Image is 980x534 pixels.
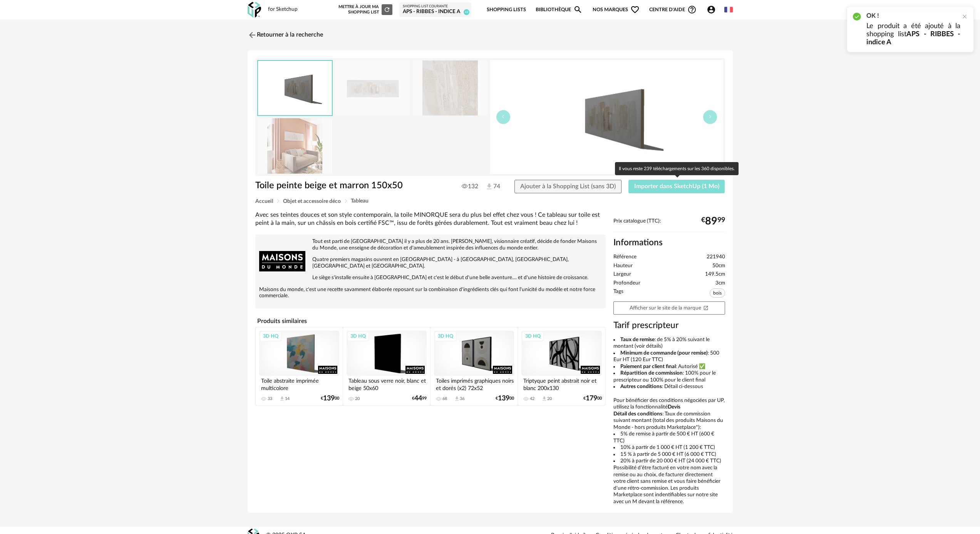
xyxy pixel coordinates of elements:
div: 36 [460,396,464,402]
span: Hauteur [613,263,633,270]
div: Shopping List courante [403,4,468,9]
div: Toile abstraite imprimée multicolore [259,376,339,391]
div: € 99 [701,218,725,224]
b: Devis [668,404,680,410]
div: Avec ses teintes douces et son style contemporain, la toile MINORQUE sera du plus bel effet chez ... [255,211,606,228]
a: Afficher sur le site de la marqueOpen In New icon [613,301,725,315]
h3: Tarif prescripteur [613,320,725,331]
img: toile-peinte-beige-et-marron-150x50-1000-5-7-221940_1.jpg [335,60,410,116]
img: toile-peinte-beige-et-marron-150x50-1000-5-7-221940_4.jpg [258,118,332,173]
a: 3D HQ Triptyque peint abstrait noir et blanc 200x130 42 Download icon 20 €17900 [518,327,605,405]
span: Help Circle Outline icon [687,5,697,14]
div: APS - RIBBES - indice A [403,8,468,15]
img: thumbnail.png [258,61,332,115]
span: Download icon [541,396,547,402]
span: 179 [586,396,597,401]
b: Détail des conditions [613,411,662,417]
a: 3D HQ Toiles imprimés graphiques noirs et dorés (x2) 72x52 68 Download icon 36 €13900 [431,327,518,405]
li: : 500 Eur HT (120 Eur TTC) [613,350,725,363]
div: 14 [285,396,290,402]
b: Minimum de commande (pour remise) [620,350,708,356]
h2: OK ! [866,12,960,20]
div: 3D HQ [347,331,369,341]
li: : de 5% à 20% suivant le montant (voir détails) [613,336,725,350]
span: bois [710,288,725,298]
li: 10% à partir de 1 000 € HT (1 200 € TTC) [613,444,725,451]
span: Largeur [613,271,631,278]
span: 149.5cm [705,271,725,278]
a: 3D HQ Toile abstraite imprimée multicolore 33 Download icon 14 €13900 [256,327,343,405]
p: Tout est parti de [GEOGRAPHIC_DATA] il y a plus de 20 ans. [PERSON_NAME], visionnaire créatif, dé... [259,238,602,251]
li: : Détail ci-dessous [613,383,725,390]
span: Download icon [279,396,285,402]
button: Importer dans SketchUp (1 Mo) [628,180,725,194]
span: Account Circle icon [707,5,719,14]
span: 74 [485,182,500,191]
span: Ajouter à la Shopping List (sans 3D) [520,183,616,189]
div: € 00 [583,396,602,401]
b: Taux de remise [620,337,655,342]
div: Il vous reste 239 téléchargements sur les 360 disponibles. [615,162,739,175]
a: Shopping List courante APS - RIBBES - indice A 42 [403,4,468,15]
div: Mettre à jour ma Shopping List [337,4,392,15]
b: Paiement par client final [620,364,676,369]
div: Toiles imprimés graphiques noirs et dorés (x2) 72x52 [434,376,514,391]
span: Tableau [351,198,369,204]
span: 50cm [712,263,725,270]
a: Retourner à la recherche [248,27,323,44]
span: 42 [464,9,469,15]
span: Account Circle icon [707,5,716,14]
div: 20 [355,396,360,402]
li: : Autorisé ✅ [613,363,725,370]
img: fr [724,5,733,14]
div: 3D HQ [522,331,544,341]
a: 3D HQ Tableau sous verre noir, blanc et beige 50x60 20 €4499 [343,327,430,405]
img: thumbnail.png [490,60,723,174]
span: Tags [613,288,623,300]
span: 89 [705,218,717,224]
span: Open In New icon [703,305,709,310]
span: Nos marques [593,1,640,19]
span: Centre d'aideHelp Circle Outline icon [649,5,697,14]
div: € 00 [321,396,339,401]
span: Heart Outline icon [630,5,640,14]
div: 3D HQ [260,331,282,341]
span: Profondeur [613,280,640,287]
p: Le produit a été ajouté à la shopping list [866,22,960,47]
img: toile-peinte-beige-et-marron-150x50-1000-5-7-221940_3.jpg [413,60,487,116]
div: 20 [547,396,552,402]
span: 139 [323,396,335,401]
img: Téléchargements [485,182,493,191]
span: Référence [613,254,637,261]
h2: Informations [613,237,725,248]
span: 3cm [715,280,725,287]
div: 42 [530,396,534,402]
li: 20% à partir de 20 000 € HT (24 000 € TTC) Possibilité d’être facturé en votre nom avec la remise... [613,458,725,505]
span: 221940 [707,254,725,261]
li: 15 % à partir de 5 000 € HT (6 000 € TTC) [613,451,725,458]
li: 5% de remise à partir de 500 € HT (600 € TTC) [613,431,725,444]
span: 44 [414,396,422,401]
div: 33 [268,396,272,402]
h1: Toile peinte beige et marron 150x50 [255,180,447,192]
b: Répartition de commission [620,370,683,376]
span: Refresh icon [384,7,390,12]
div: € 00 [496,396,514,401]
a: Shopping Lists [487,1,526,19]
div: 3D HQ [434,331,457,341]
span: 132 [462,182,478,190]
div: Prix catalogue (TTC): [613,218,725,232]
div: Tableau sous verre noir, blanc et beige 50x60 [347,376,427,391]
a: BibliothèqueMagnify icon [536,1,583,19]
span: Importer dans SketchUp (1 Mo) [634,183,719,189]
li: : 100% pour le prescripteur ou 100% pour le client final [613,370,725,383]
div: Triptyque peint abstrait noir et blanc 200x130 [521,376,601,391]
div: € 99 [412,396,427,401]
img: OXP [248,2,261,18]
img: brand logo [259,238,305,285]
b: Autres conditions [620,384,662,389]
span: Download icon [454,396,460,402]
div: Pour bénéficier des conditions négociées par UP, utilisez la fonctionnalité : Taux de commission ... [613,336,725,506]
h4: Produits similaires [255,315,606,327]
b: APS - RIBBES - indice A [866,31,960,46]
